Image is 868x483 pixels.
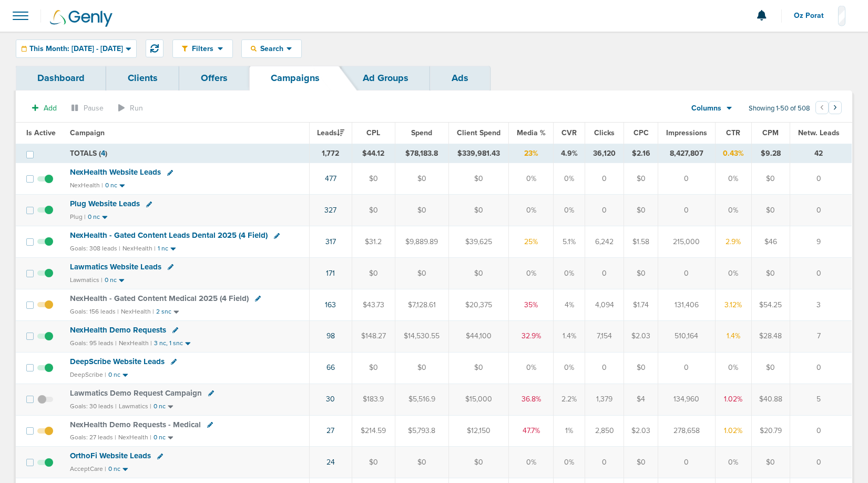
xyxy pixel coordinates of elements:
[70,465,106,472] small: AcceptCare |
[395,258,449,289] td: $0
[585,195,624,226] td: 0
[585,384,624,415] td: 1,379
[119,402,151,410] small: Lawmatics |
[64,144,309,163] td: TOTALS ( )
[156,308,171,316] small: 2 snc
[624,384,658,415] td: $4
[395,195,449,226] td: $0
[70,199,140,208] span: Plug Website Leads
[449,163,509,195] td: $0
[352,258,395,289] td: $0
[395,320,449,352] td: $14,530.55
[624,258,658,289] td: $0
[449,258,509,289] td: $0
[554,258,585,289] td: 0%
[634,128,649,137] span: CPC
[105,182,117,189] small: 0 nc
[326,331,335,340] a: 98
[352,320,395,352] td: $148.27
[715,447,751,478] td: 0%
[658,289,715,320] td: 131,406
[44,104,57,113] span: Add
[658,163,715,195] td: 0
[70,388,202,398] span: Lawmatics Demo Request Campaign
[70,434,116,441] small: Goals: 27 leads |
[790,447,852,478] td: 0
[554,384,585,415] td: 2.2%
[762,128,779,137] span: CPM
[26,100,63,116] button: Add
[509,144,554,163] td: 23%
[509,320,554,352] td: 32.9%
[70,420,201,429] span: NexHealth Demo Requests - Medical
[154,434,166,441] small: 0 nc
[691,103,721,114] span: Columns
[790,163,852,195] td: 0
[326,458,335,467] a: 24
[790,352,852,384] td: 0
[585,447,624,478] td: 0
[395,352,449,384] td: $0
[715,384,751,415] td: 1.02%
[509,384,554,415] td: 36.8%
[790,226,852,258] td: 9
[585,226,624,258] td: 6,242
[395,144,449,163] td: $78,183.8
[352,415,395,447] td: $214.59
[121,308,154,315] small: NexHealth |
[815,103,842,115] ul: Pagination
[70,276,103,284] small: Lawmatics |
[790,415,852,447] td: 0
[509,195,554,226] td: 0%
[154,402,166,410] small: 0 nc
[658,384,715,415] td: 134,960
[658,415,715,447] td: 278,658
[188,44,218,53] span: Filters
[554,195,585,226] td: 0%
[554,226,585,258] td: 5.1%
[585,415,624,447] td: 2,850
[449,144,509,163] td: $339,981.43
[326,363,335,372] a: 66
[624,195,658,226] td: $0
[790,258,852,289] td: 0
[457,128,501,137] span: Client Spend
[715,352,751,384] td: 0%
[118,434,151,441] small: NexHealth |
[70,402,117,410] small: Goals: 30 leads |
[509,163,554,195] td: 0%
[585,258,624,289] td: 0
[70,339,117,347] small: Goals: 95 leads |
[715,320,751,352] td: 1.4%
[751,384,790,415] td: $40.88
[658,447,715,478] td: 0
[70,294,249,303] span: NexHealth - Gated Content Medical 2025 (4 Field)
[658,320,715,352] td: 510,164
[561,128,577,137] span: CVR
[509,289,554,320] td: 35%
[352,226,395,258] td: $31.2
[658,195,715,226] td: 0
[317,128,344,137] span: Leads
[449,447,509,478] td: $0
[108,371,120,379] small: 0 nc
[751,144,790,163] td: $9.28
[50,10,113,27] img: Genly
[395,384,449,415] td: $5,516.9
[326,426,334,435] a: 27
[249,66,341,90] a: Campaigns
[554,352,585,384] td: 0%
[585,144,624,163] td: 36,120
[715,195,751,226] td: 0%
[749,104,810,113] span: Showing 1-50 of 508
[352,447,395,478] td: $0
[624,226,658,258] td: $1.58
[154,339,183,347] small: 3 nc, 1 snc
[715,163,751,195] td: 0%
[395,226,449,258] td: $9,889.89
[309,144,352,163] td: 1,772
[395,415,449,447] td: $5,793.8
[554,415,585,447] td: 1%
[352,384,395,415] td: $183.9
[325,174,336,183] a: 477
